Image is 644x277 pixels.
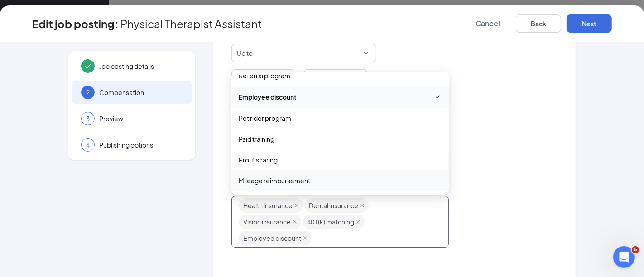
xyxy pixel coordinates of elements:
span: Profit sharing [239,155,278,165]
span: 401(k) matching [307,215,354,229]
span: Job posting details [99,62,183,71]
span: Pet rider program [239,113,291,123]
span: Dental insurance [309,199,358,212]
span: 2 [86,88,90,97]
span: Employee discount [239,92,297,102]
span: close [293,220,297,224]
span: close [360,203,365,208]
button: Back [516,14,561,33]
span: 4 [86,140,90,149]
span: close [294,203,299,208]
span: 3 [86,114,90,123]
span: Vision insurance [243,215,291,229]
iframe: Intercom live chat [613,246,635,268]
span: Physical Therapist Assistant [120,19,262,28]
span: 6 [632,246,639,253]
span: Up to [237,44,253,62]
svg: Checkmark [434,91,442,102]
button: Cancel [465,14,510,33]
span: Referral program [239,71,290,81]
button: Next [567,14,612,33]
h3: Edit job posting: [32,16,119,31]
span: Paid training [239,134,274,144]
span: Employee discount [243,231,301,245]
span: Mileage reimbursement [239,176,310,186]
span: close [356,220,360,224]
span: Health insurance [243,199,293,212]
span: Preview [99,114,183,123]
span: Compensation [99,88,183,97]
span: Publishing options [99,140,183,149]
span: per hour [309,70,334,87]
svg: Checkmark [82,61,93,72]
span: Cancel [476,19,500,28]
span: close [303,236,308,240]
